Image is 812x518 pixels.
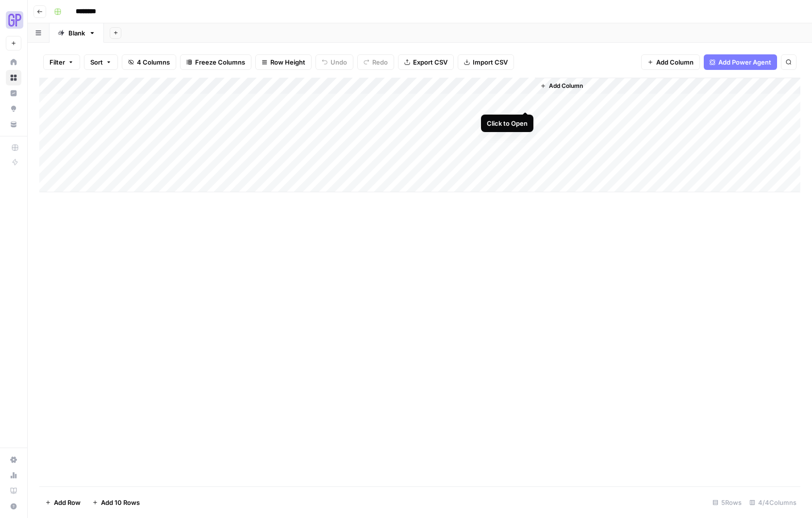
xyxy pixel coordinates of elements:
span: Undo [331,57,347,67]
button: Help + Support [6,499,21,514]
a: Insights [6,85,21,101]
span: Add Column [549,82,583,90]
span: Freeze Columns [195,57,245,67]
span: Sort [90,57,103,67]
button: Filter [43,54,80,70]
button: Export CSV [398,54,454,70]
button: Import CSV [458,54,514,70]
div: Blank [68,28,85,38]
button: Add 10 Rows [86,495,146,510]
span: Filter [50,57,65,67]
span: Add Row [54,498,81,507]
button: Add Column [536,80,587,92]
a: Usage [6,468,21,483]
a: Your Data [6,117,21,132]
a: Learning Hub [6,483,21,499]
a: Home [6,54,21,70]
span: Add 10 Rows [101,498,140,507]
button: 4 Columns [122,54,176,70]
div: 4/4 Columns [746,495,800,510]
span: Add Power Agent [718,57,771,67]
span: Add Column [656,57,694,67]
button: Add Power Agent [704,54,777,70]
div: Click to Open [487,118,528,128]
span: Row Height [270,57,305,67]
button: Freeze Columns [180,54,251,70]
a: Browse [6,70,21,85]
button: Undo [315,54,353,70]
button: Redo [357,54,394,70]
a: Opportunities [6,101,21,117]
a: Settings [6,452,21,468]
button: Row Height [255,54,312,70]
div: 5 Rows [709,495,746,510]
img: Growth Plays Logo [6,11,23,29]
span: Export CSV [413,57,447,67]
span: Import CSV [473,57,508,67]
a: Blank [50,23,104,43]
button: Add Row [39,495,86,510]
button: Workspace: Growth Plays [6,8,21,32]
span: Redo [372,57,388,67]
button: Add Column [641,54,700,70]
button: Sort [84,54,118,70]
span: 4 Columns [137,57,170,67]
